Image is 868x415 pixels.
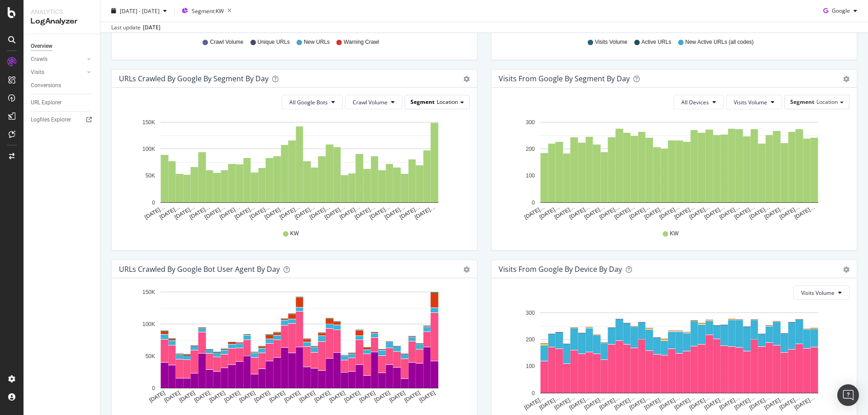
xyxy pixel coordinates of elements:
text: 0 [152,200,155,206]
a: URL Explorer [31,98,94,107]
div: Analytics [31,7,93,16]
svg: A chart. [499,307,846,412]
button: Google [820,4,861,18]
text: 300 [526,119,535,126]
div: Visits From Google By Device By Day [499,265,622,274]
text: 50K [146,173,155,179]
text: [DATE] [418,390,436,404]
button: Visits Volume [793,285,849,300]
text: 50K [146,353,155,359]
span: [DATE] - [DATE] [120,7,160,14]
span: Segment [790,98,814,106]
text: [DATE] [253,390,271,404]
text: 150K [142,289,155,295]
div: URL Explorer [31,98,61,107]
text: 200 [526,146,535,152]
span: Active URLs [642,38,671,46]
div: Last update [111,23,160,32]
div: Overview [31,42,52,51]
text: 100K [142,321,155,327]
div: gear [463,266,470,273]
text: [DATE] [358,390,376,404]
div: Logfiles Explorer [31,115,71,125]
span: Visits Volume [734,98,767,106]
div: Visits from Google By Segment By Day [499,74,630,83]
button: Crawl Volume [345,95,402,109]
a: Overview [31,42,94,51]
text: [DATE] [388,390,406,404]
text: [DATE] [373,390,392,404]
text: 300 [526,310,535,316]
a: Visits [31,68,85,77]
button: [DATE] - [DATE] [108,4,170,18]
span: All Google Bots [289,98,328,106]
text: 100K [142,146,155,152]
text: [DATE] [163,390,181,404]
a: Crawls [31,55,85,64]
span: Segment: KW [192,7,224,14]
span: Crawl Volume [353,98,387,106]
div: Visits [31,68,44,77]
div: URLs Crawled by Google By Segment By Day [119,74,269,83]
span: Location [816,98,838,106]
div: gear [843,76,849,82]
text: 0 [532,200,535,206]
span: Segment [410,98,434,106]
button: All Google Bots [282,95,343,109]
text: [DATE] [343,390,361,404]
text: [DATE] [148,390,166,404]
span: KW [290,230,299,238]
text: [DATE] [283,390,301,404]
text: [DATE] [268,390,286,404]
text: [DATE] [178,390,196,404]
text: 150K [142,119,155,126]
span: New Active URLs (all codes) [685,38,754,46]
span: Visits Volume [801,289,835,297]
div: Open Intercom Messenger [837,384,859,406]
span: Visits Volume [595,38,627,46]
text: [DATE] [403,390,421,404]
div: [DATE] [143,23,160,32]
text: [DATE] [238,390,256,404]
div: gear [843,266,849,273]
span: Google [832,7,850,14]
div: gear [463,76,470,82]
text: [DATE] [208,390,226,404]
span: New URLs [304,38,330,46]
span: KW [670,230,679,238]
div: URLs Crawled by Google bot User Agent By Day [119,265,280,274]
button: All Devices [674,95,724,109]
text: 100 [526,173,535,179]
svg: A chart. [499,117,846,221]
text: [DATE] [298,390,316,404]
svg: A chart. [119,285,467,411]
span: All Devices [681,98,709,106]
div: LogAnalyzer [31,16,93,27]
svg: A chart. [119,117,467,221]
a: Logfiles Explorer [31,115,94,125]
text: 0 [152,385,155,392]
text: [DATE] [193,390,211,404]
span: Unique URLs [258,38,290,46]
text: 0 [532,390,535,396]
text: [DATE] [328,390,346,404]
button: Segment:KW [178,4,235,18]
text: 200 [526,336,535,343]
text: [DATE] [223,390,241,404]
button: Visits Volume [726,95,782,109]
div: Crawls [31,55,47,64]
span: Location [437,98,458,106]
a: Conversions [31,81,94,90]
span: Crawl Volume [210,38,243,46]
text: 100 [526,364,535,370]
span: Warning Crawl [344,38,379,46]
div: Conversions [31,81,61,90]
text: [DATE] [313,390,331,404]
